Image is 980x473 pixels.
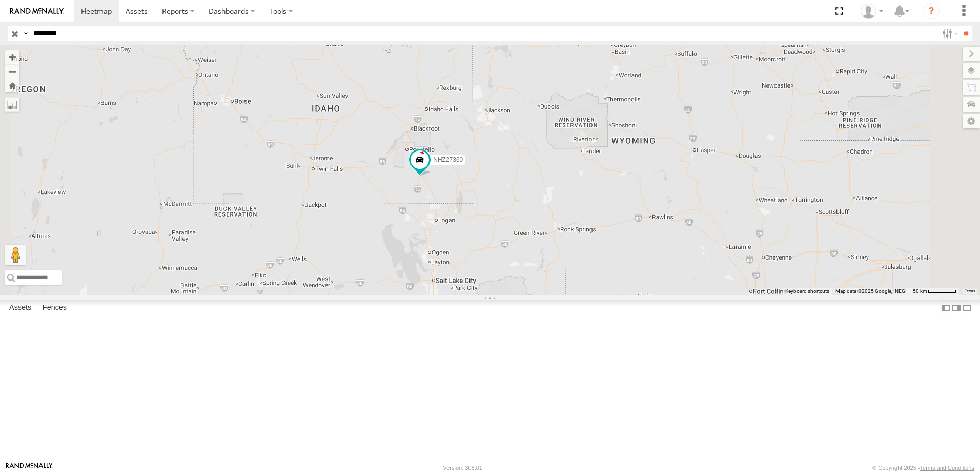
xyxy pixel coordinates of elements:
a: Terms (opens in new tab) [965,289,975,293]
label: Hide Summary Table [962,300,972,315]
a: Visit our Website [6,463,53,473]
button: Zoom Home [5,78,19,92]
a: Terms and Conditions [920,465,974,471]
label: Dock Summary Table to the Left [941,300,951,315]
label: Search Filter Options [938,26,960,41]
button: Drag Pegman onto the map to open Street View [5,245,26,265]
button: Zoom out [5,64,19,78]
span: NHZ27360 [433,157,463,164]
label: Fences [37,300,72,315]
label: Measure [5,97,19,112]
button: Keyboard shortcuts [785,288,829,295]
span: 50 km [913,288,927,294]
div: Zulema McIntosch [857,4,887,19]
label: Search Query [22,26,30,41]
label: Dock Summary Table to the Right [951,300,962,315]
label: Map Settings [963,114,980,128]
i: ? [923,3,940,19]
span: Map data ©2025 Google, INEGI [835,288,907,294]
button: Zoom in [5,50,19,64]
label: Assets [4,300,36,315]
div: Version: 308.01 [443,465,482,471]
img: rand-logo.svg [10,8,64,15]
button: Map Scale: 50 km per 53 pixels [910,288,959,295]
div: © Copyright 2025 - [872,465,974,471]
